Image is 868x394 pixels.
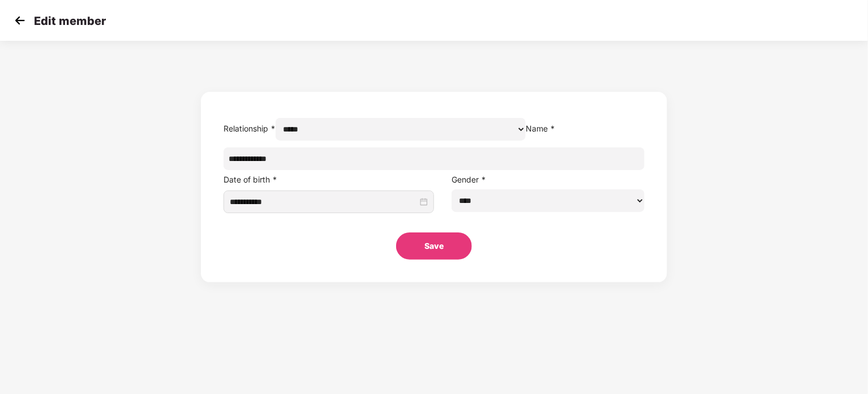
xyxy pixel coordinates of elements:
button: Save [396,232,472,260]
p: Edit member [34,14,106,28]
label: Name * [526,124,555,133]
label: Relationship * [224,124,276,133]
label: Gender * [452,175,486,184]
img: svg+xml;base64,PHN2ZyB4bWxucz0iaHR0cDovL3d3dy53My5vcmcvMjAwMC9zdmciIHdpZHRoPSIzMCIgaGVpZ2h0PSIzMC... [11,12,28,29]
label: Date of birth * [224,175,277,184]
